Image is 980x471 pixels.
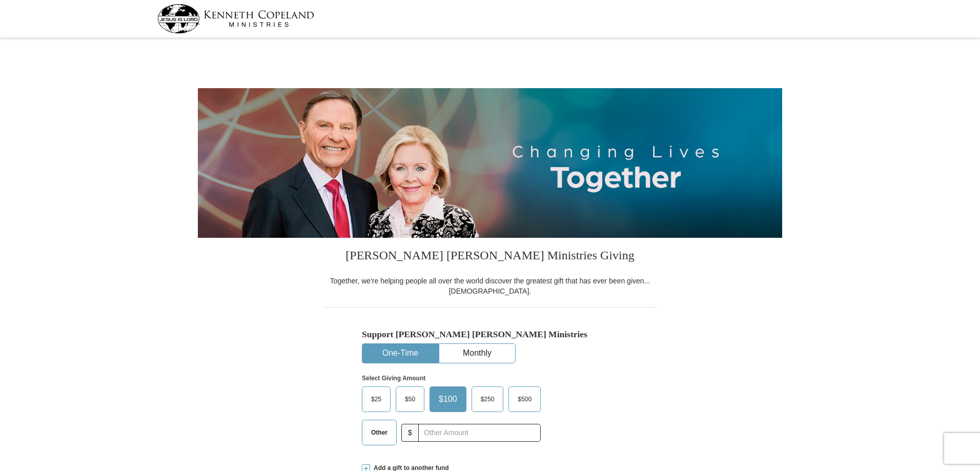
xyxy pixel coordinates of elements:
span: $100 [434,392,462,407]
img: kcm-header-logo.svg [157,4,314,33]
button: Monthly [439,344,515,363]
strong: Select Giving Amount [362,375,425,382]
span: $50 [400,392,420,407]
div: Together, we're helping people all over the world discover the greatest gift that has ever been g... [323,276,657,296]
span: $25 [366,392,386,407]
h3: [PERSON_NAME] [PERSON_NAME] Ministries Giving [323,238,657,276]
input: Other Amount [418,424,541,442]
button: One-Time [362,344,438,363]
span: $500 [513,392,537,407]
span: $ [401,424,419,442]
h5: Support [PERSON_NAME] [PERSON_NAME] Ministries [362,329,618,340]
span: Other [366,425,393,440]
span: $250 [476,392,500,407]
